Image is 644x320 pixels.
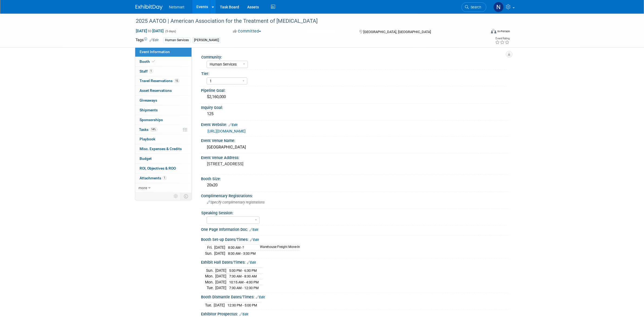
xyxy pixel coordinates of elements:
td: [DATE] [215,279,226,285]
span: [DATE] [DATE] [136,28,164,33]
a: Giveaways [135,96,191,105]
a: Edit [249,228,258,232]
td: [DATE] [214,302,225,308]
div: Pipeline Goal: [201,86,509,93]
span: Misc. Expenses & Credits [140,147,182,151]
span: 1 [163,176,167,180]
div: Tier: [201,70,506,76]
div: Event Website: [201,121,509,128]
td: Warehouse Freight Move-In [257,245,300,251]
span: Playbook [140,137,155,141]
span: Asset Reservations [140,88,172,93]
td: Fri. [205,245,214,251]
a: Search [461,2,486,12]
span: 8:00 AM - [228,245,244,250]
td: Tue. [205,285,215,291]
span: Giveaways [140,98,157,102]
pre: [STREET_ADDRESS] [207,161,323,166]
img: Nina Finn [493,2,504,12]
a: [URL][DOMAIN_NAME] [207,129,246,133]
span: 1 [149,69,153,73]
a: Shipments [135,105,191,115]
td: Mon. [205,273,215,279]
a: Edit [250,238,259,242]
a: Misc. Expenses & Credits [135,144,191,154]
span: Staff [140,69,153,73]
div: Event Format [454,28,510,36]
a: more [135,183,191,193]
a: Edit [256,295,265,299]
span: Specify complimentary registrations [207,200,265,204]
a: ROI, Objectives & ROO [135,164,191,173]
div: Speaking Session: [201,209,506,216]
div: Event Rating [495,37,510,40]
img: ExhibitDay [136,5,163,10]
a: Asset Reservations [135,86,191,95]
a: Tasks14% [135,125,191,134]
a: Edit [239,312,248,316]
div: Exhibitor Prospectus: [201,310,509,317]
span: (5 days) [165,30,176,33]
span: 12:30 PM - 5:00 PM [227,303,257,307]
span: Attachments [140,176,167,180]
span: Sponsorships [140,118,163,122]
a: Edit [150,38,158,42]
td: [DATE] [214,245,225,251]
a: Staff1 [135,67,191,76]
div: Booth Size: [201,175,509,182]
td: Tue. [205,302,214,308]
span: ROI, Objectives & ROO [140,166,176,170]
div: Booth Set-up Dates/Times: [201,235,509,243]
span: 7:30 AM - 12:30 PM [229,286,259,290]
span: more [138,186,147,190]
td: [DATE] [215,267,226,273]
td: [DATE] [215,273,226,279]
td: [DATE] [215,285,226,291]
span: [GEOGRAPHIC_DATA], [GEOGRAPHIC_DATA] [363,30,431,34]
span: 5:00 PM - 6:30 PM [229,269,257,273]
img: Format-Inperson.png [491,29,496,33]
a: Edit [229,123,237,127]
a: Playbook [135,134,191,144]
a: Event Information [135,47,191,57]
span: 15 [174,79,179,83]
div: $2,160,000 [205,93,505,101]
span: to [147,29,152,33]
span: Tasks [139,127,157,132]
span: 8:00 AM - 3:00 PM [228,251,256,256]
span: Booth [140,59,156,64]
div: 125 [205,110,505,118]
div: Complimentary Registrations: [201,192,509,199]
div: [PERSON_NAME] [192,37,221,43]
a: Travel Reservations15 [135,76,191,86]
a: Attachments1 [135,173,191,183]
div: Exhibit Hall Dates/Times: [201,258,509,265]
button: Committed [231,28,263,34]
div: [GEOGRAPHIC_DATA] [205,143,505,151]
div: 20x20 [205,181,505,189]
div: Inquiry Goal: [201,104,509,110]
div: One Page Information Doc: [201,225,509,232]
div: Event Venue Name: [201,137,509,143]
td: Tags [136,37,158,43]
div: Community: [201,53,506,60]
span: ? [242,245,244,250]
td: Toggle Event Tabs [180,193,191,200]
span: Netsmart [169,5,184,9]
td: Sun. [205,267,215,273]
div: Booth Dismantle Dates/Times: [201,293,509,300]
td: [DATE] [214,250,225,256]
div: Human Services [163,37,190,43]
span: Shipments [140,108,158,112]
span: 10:15 AM - 4:00 PM [229,280,259,284]
i: Booth reservation complete [152,60,155,63]
a: Edit [247,261,256,264]
div: 2025 AATOD | American Association for the Treatment of [MEDICAL_DATA] [134,16,478,26]
td: Personalize Event Tab Strip [171,193,181,200]
span: 7:30 AM - 8:30 AM [229,274,257,278]
span: 14% [150,127,157,131]
span: Travel Reservations [140,79,179,83]
a: Sponsorships [135,115,191,125]
a: Booth [135,57,191,66]
td: Mon. [205,279,215,285]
